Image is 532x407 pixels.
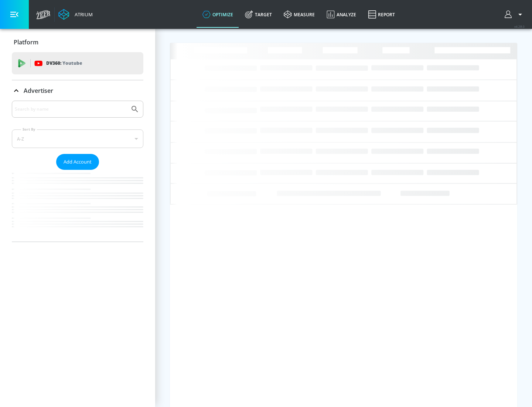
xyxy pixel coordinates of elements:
div: Advertiser [12,80,143,101]
input: Search by name [15,104,127,114]
span: Add Account [64,158,92,166]
div: A-Z [12,129,143,148]
a: Report [362,1,401,28]
nav: list of Advertiser [12,170,143,242]
a: Atrium [58,9,93,20]
a: measure [278,1,321,28]
a: Analyze [321,1,362,28]
a: optimize [197,1,239,28]
div: Atrium [72,11,93,18]
p: Youtube [62,59,82,67]
label: Sort By [21,127,37,132]
div: DV360: Youtube [12,52,143,74]
p: DV360: [46,59,82,67]
div: Advertiser [12,101,143,242]
button: Add Account [56,154,99,170]
p: Advertiser [24,87,53,95]
div: Platform [12,32,143,53]
a: Target [239,1,278,28]
span: v 4.28.0 [514,24,525,28]
p: Platform [14,38,38,46]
